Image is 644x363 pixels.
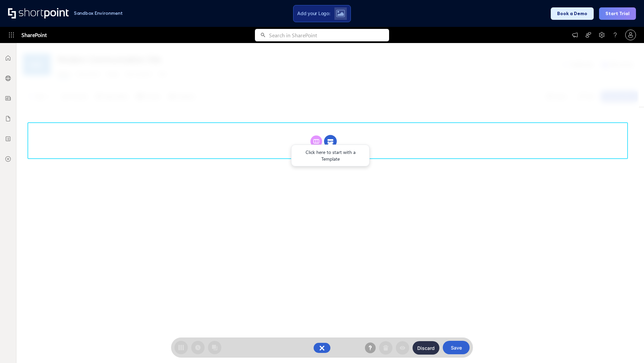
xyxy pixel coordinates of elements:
[443,341,470,354] button: Save
[21,27,47,43] span: SharePoint
[599,7,636,20] button: Start Trial
[74,11,123,15] h1: Sandbox Environment
[551,7,594,20] button: Book a Demo
[610,331,644,363] iframe: Chat Widget
[297,10,330,16] span: Add your Logo:
[413,341,439,355] button: Discard
[336,10,345,17] img: Upload logo
[269,29,389,41] input: Search in SharePoint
